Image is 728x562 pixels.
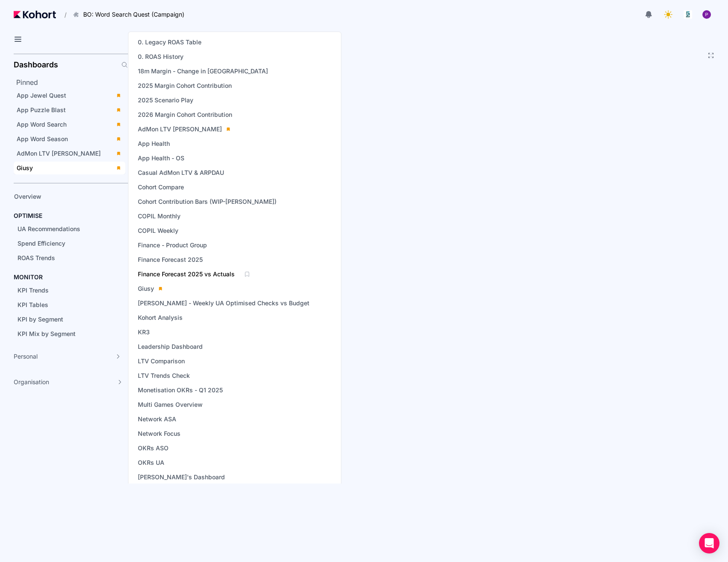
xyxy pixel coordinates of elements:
[14,118,125,131] a: App Word Search
[135,123,233,135] a: AdMon LTV [PERSON_NAME]
[135,268,237,280] a: Finance Forecast 2025 vs Actuals
[14,104,125,116] a: App Puzzle Blast
[138,458,164,467] span: OKRs UA
[138,371,190,380] span: LTV Trends Check
[17,316,63,323] span: KPI by Segment
[138,154,184,162] span: App Health - OS
[138,255,203,264] span: Finance Forecast 2025
[58,10,67,19] span: /
[135,312,185,324] a: Kohort Analysis
[708,52,714,59] button: Fullscreen
[14,61,58,69] h2: Dashboards
[17,330,76,337] span: KPI Mix by Segment
[14,133,125,145] a: App Word Season
[135,109,235,121] a: 2026 Margin Cohort Contribution
[135,167,227,179] a: Casual AdMon LTV & ARPDAU
[135,239,210,251] a: Finance - Product Group
[135,428,183,440] a: Network Focus
[138,183,184,191] span: Cohort Compare
[15,284,114,297] a: KPI Trends
[15,298,114,311] a: KPI Tables
[135,181,186,193] a: Cohort Compare
[17,92,66,99] span: App Jewel Quest
[138,444,169,452] span: OKRs ASO
[135,413,179,425] a: Network ASA
[14,211,42,220] h4: OPTIMISE
[138,241,207,249] span: Finance - Product Group
[138,125,222,133] span: AdMon LTV [PERSON_NAME]
[135,399,205,411] a: Multi Games Overview
[135,326,152,338] a: KR3
[138,429,181,438] span: Network Focus
[138,212,181,220] span: COPIL Monthly
[135,341,205,353] a: Leadership Dashboard
[138,168,224,177] span: Casual AdMon LTV & ARPDAU
[83,10,184,19] span: BO: Word Search Quest (Campaign)
[138,386,223,394] span: Monetisation OKRs - Q1 2025
[135,254,205,266] a: Finance Forecast 2025
[15,223,114,235] a: UA Recommendations
[15,327,114,340] a: KPI Mix by Segment
[17,287,49,294] span: KPI Trends
[135,297,312,309] a: [PERSON_NAME] - Weekly UA Optimised Checks vs Budget
[135,225,181,237] a: COPIL Weekly
[11,190,114,203] a: Overview
[138,139,170,148] span: App Health
[138,357,185,365] span: LTV Comparison
[138,270,235,278] span: Finance Forecast 2025 vs Actuals
[138,299,309,307] span: [PERSON_NAME] - Weekly UA Optimised Checks vs Budget
[138,415,176,423] span: Network ASA
[15,313,114,326] a: KPI by Segment
[135,283,165,295] a: Giusy
[17,225,80,232] span: UA Recommendations
[14,273,43,281] h4: MONITOR
[138,400,203,409] span: Multi Games Overview
[17,135,68,142] span: App Word Season
[138,226,178,235] span: COPIL Weekly
[14,89,125,102] a: App Jewel Quest
[135,36,204,48] a: 0. Legacy ROAS Table
[14,193,41,200] span: Overview
[15,252,114,264] a: ROAS Trends
[15,237,114,250] a: Spend Efficiency
[14,162,125,174] a: Giusy
[138,313,183,322] span: Kohort Analysis
[138,328,150,336] span: KR3
[135,65,271,77] a: 18m Margin - Change in [GEOGRAPHIC_DATA]
[14,11,56,18] img: Kohort logo
[17,301,48,308] span: KPI Tables
[17,164,33,171] span: Giusy
[138,342,203,351] span: Leadership Dashboard
[17,254,55,261] span: ROAS Trends
[135,370,192,382] a: LTV Trends Check
[17,240,65,247] span: Spend Efficiency
[68,7,193,22] button: BO: Word Search Quest (Campaign)
[135,94,196,106] a: 2025 Scenario Play
[17,106,66,113] span: App Puzzle Blast
[135,442,171,454] a: OKRs ASO
[138,67,268,75] span: 18m Margin - Change in [GEOGRAPHIC_DATA]
[135,384,225,396] a: Monetisation OKRs - Q1 2025
[138,81,232,90] span: 2025 Margin Cohort Contribution
[135,152,187,164] a: App Health - OS
[135,457,167,469] a: OKRs UA
[138,52,183,61] span: 0. ROAS History
[135,51,186,63] a: 0. ROAS History
[17,150,101,157] span: AdMon LTV [PERSON_NAME]
[684,10,692,19] img: logo_logo_images_1_20240607072359498299_20240828135028712857.jpeg
[135,138,172,150] a: App Health
[135,196,279,208] a: Cohort Contribution Bars (WIP-[PERSON_NAME])
[135,471,227,483] a: [PERSON_NAME]'s Dashboard
[14,378,49,386] span: Organisation
[14,147,125,160] a: AdMon LTV [PERSON_NAME]
[138,110,232,119] span: 2026 Margin Cohort Contribution
[138,284,154,293] span: Giusy
[138,197,277,206] span: Cohort Contribution Bars (WIP-[PERSON_NAME])
[138,96,193,104] span: 2025 Scenario Play
[14,352,38,361] span: Personal
[699,533,719,553] div: Open Intercom Messenger
[17,121,67,128] span: App Word Search
[138,38,201,46] span: 0. Legacy ROAS Table
[135,210,183,222] a: COPIL Monthly
[135,80,234,92] a: 2025 Margin Cohort Contribution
